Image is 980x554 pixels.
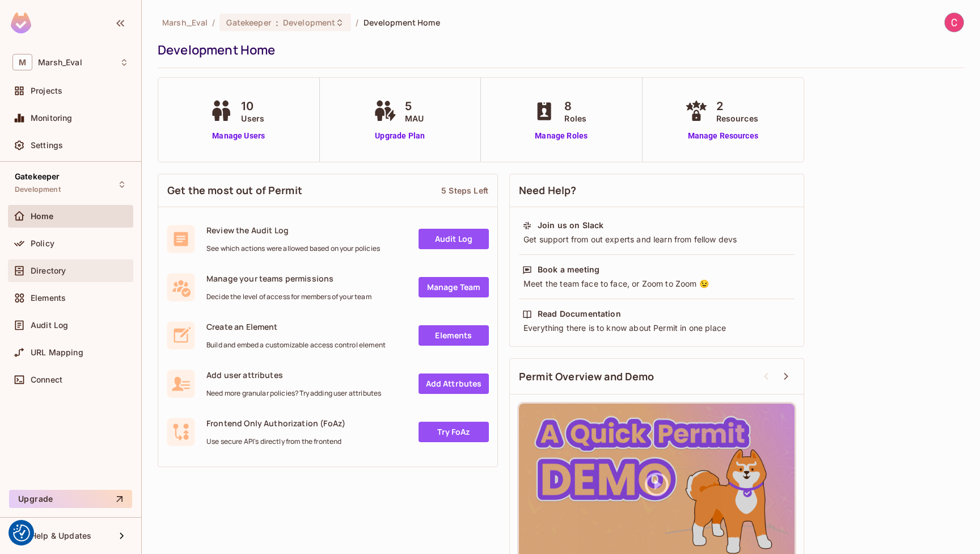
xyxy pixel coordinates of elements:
[241,98,264,115] span: 10
[15,172,60,181] span: Gatekeeper
[31,114,73,123] span: Monitoring
[206,437,345,446] span: Use secure API's directly from the frontend
[15,185,61,194] span: Development
[275,18,279,27] span: :
[31,266,66,275] span: Directory
[9,490,132,508] button: Upgrade
[538,220,603,231] div: Join us on Slack
[538,264,599,275] div: Book a meeting
[405,98,424,115] span: 5
[31,141,63,150] span: Settings
[11,12,31,33] img: SReyMgAAAABJRU5ErkJggg==
[716,112,758,124] span: Resources
[212,17,215,28] li: /
[419,229,489,249] a: Audit Log
[158,41,958,58] div: Development Home
[167,183,302,198] span: Get the most out of Permit
[522,234,791,245] div: Get support from out experts and learn from fellow devs
[419,373,489,394] a: Add Attrbutes
[207,130,270,142] a: Manage Users
[441,185,488,196] div: 5 Steps Left
[31,321,68,330] span: Audit Log
[38,58,82,67] span: Workspace: Marsh_Eval
[945,13,964,32] img: Carla Teixeira
[31,293,66,303] span: Elements
[31,348,83,357] span: URL Mapping
[564,112,586,124] span: Roles
[283,17,335,28] span: Development
[206,418,345,429] span: Frontend Only Authorization (FoAz)
[419,422,489,442] a: Try FoAz
[162,17,208,28] span: the active workspace
[564,98,586,115] span: 8
[206,389,381,398] span: Need more granular policies? Try adding user attributes
[371,130,429,142] a: Upgrade Plan
[12,54,32,70] span: M
[364,17,440,28] span: Development Home
[419,277,489,297] a: Manage Team
[682,130,764,142] a: Manage Resources
[206,273,371,284] span: Manage your teams permissions
[519,370,654,384] span: Permit Overview and Demo
[31,239,54,248] span: Policy
[226,17,271,28] span: Gatekeeper
[206,225,380,236] span: Review the Audit Log
[13,524,30,542] img: Revisit consent button
[522,278,791,289] div: Meet the team face to face, or Zoom to Zoom 😉
[206,244,380,253] span: See which actions were allowed based on your policies
[519,183,577,198] span: Need Help?
[31,375,62,384] span: Connect
[31,531,91,540] span: Help & Updates
[356,17,358,28] li: /
[13,524,30,542] button: Consent Preferences
[530,130,592,142] a: Manage Roles
[405,112,424,124] span: MAU
[716,98,758,115] span: 2
[241,112,264,124] span: Users
[522,322,791,334] div: Everything there is to know about Permit in one place
[206,370,381,380] span: Add user attributes
[419,325,489,346] a: Elements
[206,292,371,301] span: Decide the level of access for members of your team
[31,86,62,95] span: Projects
[538,308,621,320] div: Read Documentation
[206,321,386,332] span: Create an Element
[31,212,54,221] span: Home
[206,341,386,350] span: Build and embed a customizable access control element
